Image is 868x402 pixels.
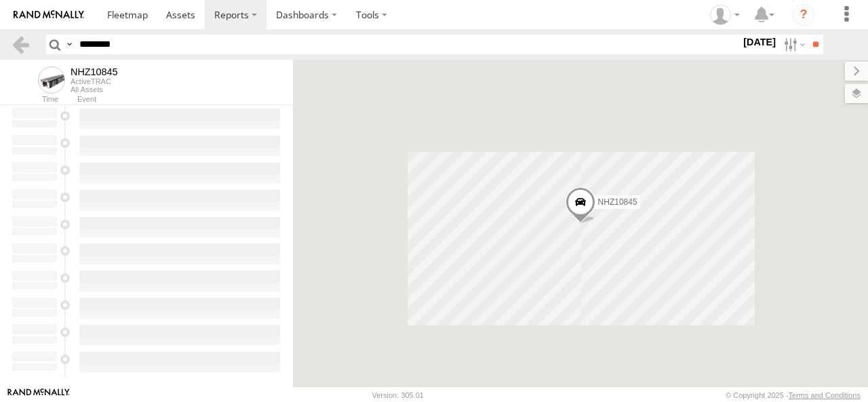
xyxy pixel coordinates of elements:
label: Search Filter Options [778,35,808,54]
a: Back to previous Page [11,35,31,54]
i: ? [793,4,814,26]
span: NHZ10845 [598,197,637,207]
a: Visit our Website [7,388,70,402]
div: Zulema McIntosch [705,5,745,25]
div: All Assets [71,85,118,94]
div: Time [11,96,58,103]
label: [DATE] [741,35,778,49]
div: Version: 305.01 [372,391,424,399]
div: © Copyright 2025 - [726,391,861,399]
div: ActiveTRAC [71,77,118,85]
img: rand-logo.svg [14,10,84,20]
a: Terms and Conditions [789,391,861,399]
div: Event [77,96,293,103]
div: NHZ10845 - View Asset History [71,66,118,77]
label: Search Query [64,35,75,54]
